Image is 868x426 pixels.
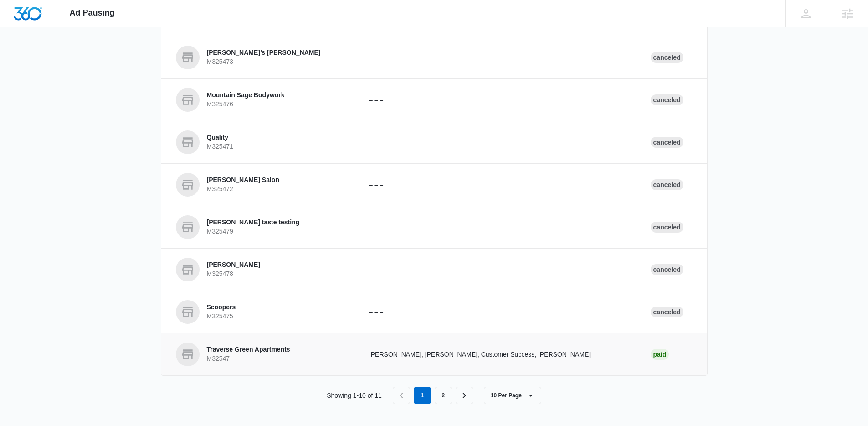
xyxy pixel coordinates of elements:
[651,307,683,317] div: Canceled
[207,312,236,321] p: M325475
[456,387,473,404] a: Next Page
[651,222,683,233] div: Canceled
[327,391,382,400] p: Showing 1-10 of 11
[207,48,321,57] p: [PERSON_NAME]’s [PERSON_NAME]
[414,387,431,404] em: 1
[207,270,260,279] p: M325478
[207,133,233,142] p: Quality
[207,91,285,100] p: Mountain Sage Bodywork
[369,95,629,105] p: – – –
[651,349,669,360] div: Paid
[369,265,629,275] p: – – –
[207,354,290,364] p: M32547
[651,264,683,275] div: Canceled
[369,180,629,190] p: – – –
[176,258,347,281] a: [PERSON_NAME]M325478
[207,100,285,109] p: M325476
[369,53,629,62] p: – – –
[369,223,629,232] p: – – –
[484,387,541,404] button: 10 Per Page
[207,227,300,236] p: M325479
[207,176,279,185] p: [PERSON_NAME] Salon
[207,57,321,67] p: M325473
[176,173,347,197] a: [PERSON_NAME] SalonM325472
[70,8,115,18] span: Ad Pausing
[176,343,347,366] a: Traverse Green ApartmentsM32547
[207,260,260,270] p: [PERSON_NAME]
[651,179,683,190] div: Canceled
[435,387,452,404] a: Page 2
[176,215,347,239] a: [PERSON_NAME] taste testingM325479
[369,350,629,359] p: [PERSON_NAME], [PERSON_NAME], Customer Success, [PERSON_NAME]
[207,303,236,312] p: Scoopers
[176,300,347,324] a: ScoopersM325475
[651,94,683,105] div: Canceled
[207,142,233,151] p: M325471
[393,387,473,404] nav: Pagination
[176,88,347,112] a: Mountain Sage BodyworkM325476
[207,218,300,227] p: [PERSON_NAME] taste testing
[651,52,683,63] div: Canceled
[369,138,629,147] p: – – –
[207,345,290,354] p: Traverse Green Apartments
[207,185,279,194] p: M325472
[176,46,347,69] a: [PERSON_NAME]’s [PERSON_NAME]M325473
[651,137,683,148] div: Canceled
[369,307,629,317] p: – – –
[176,130,347,154] a: QualityM325471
